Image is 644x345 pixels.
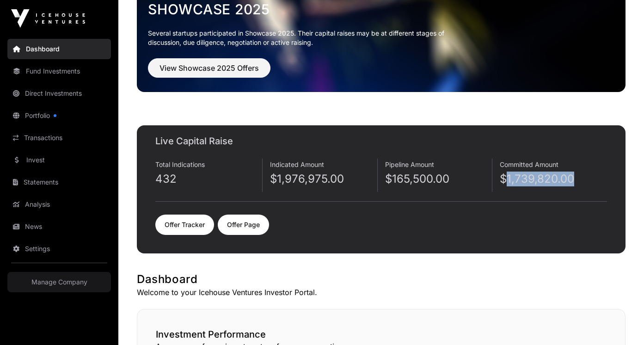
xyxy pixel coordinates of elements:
a: View Showcase 2025 Offers [148,68,270,77]
p: $1,976,975.00 [270,172,377,186]
h2: Investment Performance [156,328,607,341]
a: Invest [7,150,111,170]
a: Showcase 2025 [148,1,614,18]
a: Settings [7,239,111,259]
p: 432 [155,172,262,186]
a: Fund Investments [7,61,111,81]
a: Direct Investments [7,83,111,104]
p: Several startups participated in Showcase 2025. Their capital raises may be at different stages o... [148,29,459,47]
a: Offer Page [218,215,269,235]
img: Icehouse Ventures Logo [11,9,85,28]
a: Dashboard [7,39,111,59]
span: Pipeline Amount [385,160,434,168]
span: Committed Amount [500,160,558,168]
a: News [7,216,111,237]
h2: Live Capital Raise [155,135,607,148]
span: View Showcase 2025 Offers [159,62,259,74]
span: Indicated Amount [270,160,324,168]
a: Transactions [7,128,111,148]
a: Portfolio [7,105,111,126]
a: Offer Tracker [155,215,214,235]
a: Analysis [7,194,111,215]
p: Welcome to your Icehouse Ventures Investor Portal. [137,287,626,298]
a: Manage Company [7,272,111,292]
h1: Dashboard [137,272,626,287]
p: $1,739,820.00 [500,172,607,186]
button: View Showcase 2025 Offers [148,58,270,78]
p: $165,500.00 [385,172,492,186]
span: Total Indications [155,160,205,168]
a: Statements [7,172,111,192]
iframe: Chat Widget [598,301,644,345]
